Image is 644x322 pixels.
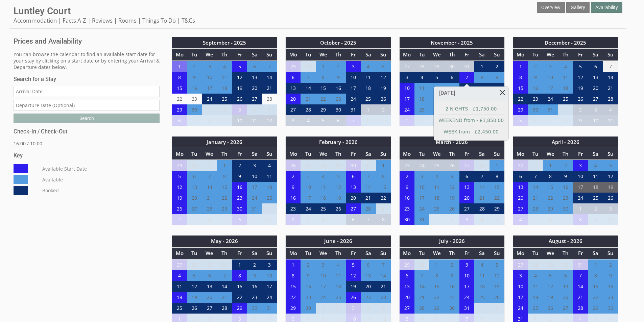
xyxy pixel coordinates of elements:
td: 22 [513,94,528,104]
th: Th [558,148,573,160]
td: 30 [346,160,361,171]
td: 23 [528,94,543,104]
td: 2 [187,61,202,72]
td: 2 [573,104,588,115]
td: 11 [414,83,429,94]
td: 28 [414,61,429,72]
th: February - 2026 [286,137,391,148]
td: 3 [543,61,558,72]
td: 4 [361,61,376,72]
td: 5 [331,171,345,182]
td: 29 [429,61,444,72]
th: Fr [459,148,474,160]
td: 10 [543,72,558,83]
td: 3 [414,171,429,182]
td: 1 [513,61,528,72]
th: January - 2026 [172,137,277,148]
td: 7 [202,171,217,182]
td: 15 [513,83,528,94]
th: Su [376,49,391,60]
td: 5 [603,160,618,171]
td: 14 [459,83,474,94]
th: September - 2025 [172,37,277,49]
td: 27 [247,94,262,104]
td: 5 [573,61,588,72]
td: 16 [331,83,345,94]
dd: Available Start Date [41,164,158,173]
td: 8 [172,72,187,83]
th: Tu [528,148,543,160]
td: 12 [429,83,444,94]
th: Fr [573,148,588,160]
td: 29 [286,61,301,72]
td: 19 [232,83,247,94]
td: 5 [513,115,528,126]
th: Mo [286,49,301,60]
td: 2 [490,61,504,72]
td: 11 [247,115,262,126]
td: 3 [399,72,414,83]
td: 11 [558,72,573,83]
td: 24 [414,160,429,171]
th: Mo [172,148,187,160]
p: You can browse the calendar to find an available start date for your stay by clicking on a start ... [14,51,160,70]
th: Sa [474,148,489,160]
td: 6 [187,171,202,182]
th: Th [331,49,345,60]
td: 14 [262,72,277,83]
td: 5 [232,61,247,72]
a: Rooms [118,17,137,24]
td: 5 [262,104,277,115]
td: 17 [346,83,361,94]
td: 2 [558,160,573,171]
td: 8 [513,72,528,83]
th: March - 2026 [399,137,504,148]
td: 10 [232,115,247,126]
td: 3 [301,171,315,182]
h3: Search for a Stay [14,76,160,82]
input: Search [14,114,160,123]
td: 19 [429,94,444,104]
th: Th [331,148,345,160]
a: Availability [591,2,622,13]
td: 28 [603,94,618,104]
td: 4 [217,61,232,72]
td: 13 [286,83,301,94]
td: 24 [543,94,558,104]
td: 9 [232,171,247,182]
a: Facts A-Z [63,17,86,24]
a: 2 NIGHTS - £1,750.00 [438,105,504,113]
td: 22 [172,94,187,104]
td: 26 [376,94,391,104]
th: We [543,148,558,160]
td: 3 [588,104,603,115]
td: 18 [414,94,429,104]
td: 2 [286,171,301,182]
a: Accommodation [14,17,57,24]
td: 24 [399,104,414,115]
td: 6 [247,61,262,72]
th: Sa [474,49,489,60]
td: 22 [316,94,331,104]
td: 11 [262,171,277,182]
td: 26 [286,160,301,171]
td: 11 [217,72,232,83]
td: 31 [346,104,361,115]
th: Tu [187,49,202,60]
td: 1 [172,61,187,72]
td: 26 [232,94,247,104]
th: Tu [301,148,315,160]
th: December - 2025 [513,37,618,49]
td: 2 [528,61,543,72]
th: We [429,148,444,160]
td: 7 [543,115,558,126]
th: Tu [301,49,315,60]
td: 29 [172,160,187,171]
td: 14 [603,72,618,83]
td: 7 [459,72,474,83]
td: 16 [187,83,202,94]
td: 9 [558,171,573,182]
th: Th [558,49,573,60]
td: 9 [187,72,202,83]
td: 17 [543,83,558,94]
